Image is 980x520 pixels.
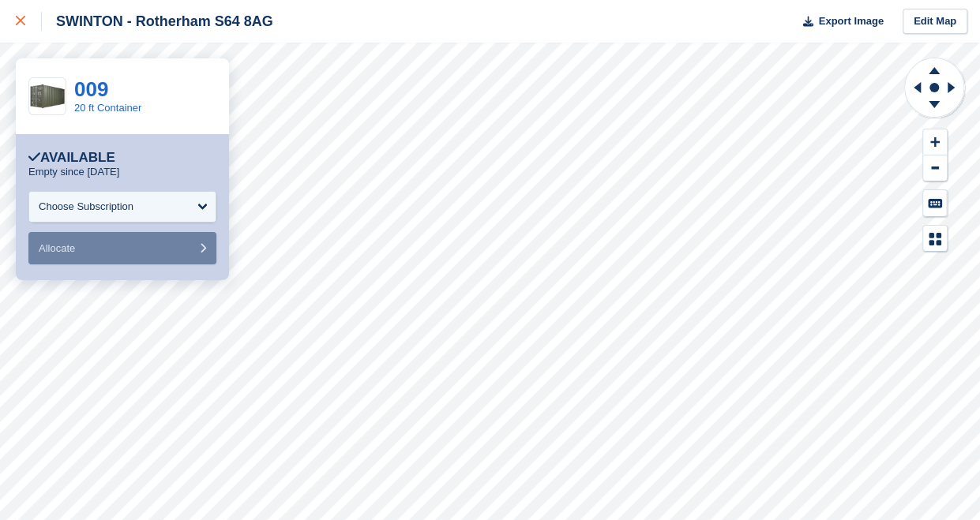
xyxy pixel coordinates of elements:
button: Zoom In [923,129,947,155]
div: SWINTON - Rotherham S64 8AG [42,12,273,31]
img: 20ft-removebg-preview.png [29,83,66,110]
button: Export Image [794,9,884,35]
p: Empty since [DATE] [28,166,119,178]
button: Zoom Out [923,155,947,181]
button: Keyboard Shortcuts [923,190,947,216]
span: Export Image [818,13,883,29]
div: Choose Subscription [39,199,133,215]
span: Allocate [39,242,75,254]
a: Edit Map [903,9,967,35]
div: Available [28,150,115,166]
a: 009 [74,77,108,101]
button: Map Legend [923,226,947,252]
a: 20 ft Container [74,102,141,114]
button: Allocate [28,232,216,264]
